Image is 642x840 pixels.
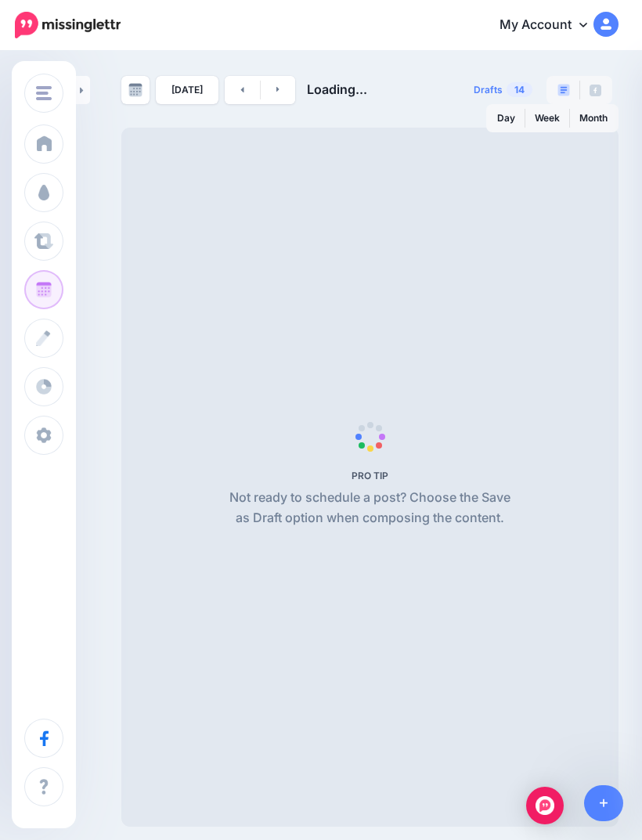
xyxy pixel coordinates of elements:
[488,106,525,131] a: Day
[507,82,532,97] span: 14
[156,76,218,104] a: [DATE]
[307,81,367,97] span: Loading...
[525,106,569,131] a: Week
[36,86,52,100] img: menu.png
[128,83,142,97] img: calendar-grey-darker.png
[590,85,601,96] img: facebook-grey-square.png
[223,488,517,528] p: Not ready to schedule a post? Choose the Save as Draft option when composing the content.
[526,787,564,824] div: Open Intercom Messenger
[474,85,503,95] span: Drafts
[464,76,542,104] a: Drafts14
[570,106,617,131] a: Month
[557,84,570,96] img: paragraph-boxed.png
[15,12,121,38] img: Missinglettr
[223,470,517,481] h5: PRO TIP
[484,6,619,45] a: My Account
